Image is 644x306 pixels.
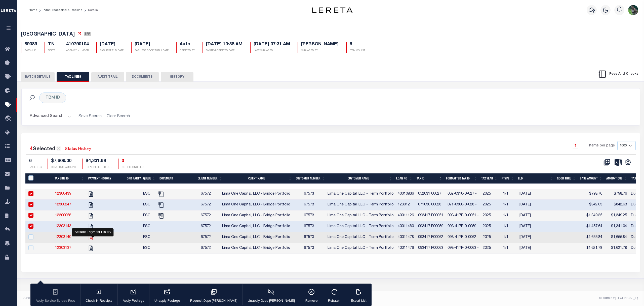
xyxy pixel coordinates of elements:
td: ESC [138,243,155,254]
span: 67572 [201,246,211,250]
h5: [PERSON_NAME] [301,42,339,47]
a: 12303137 [55,246,71,250]
p: TOTAL SELECTED DUE [86,166,112,169]
td: [DATE] [517,232,555,243]
button: AUDIT TRAIL [91,72,124,82]
td: ESC [138,200,155,210]
p: CREATED BY [180,49,195,53]
td: 40011480 [396,221,416,232]
h5: [DATE] 07:31 AM [254,42,290,47]
button: Advanced Search [30,111,71,121]
span: Lima One Capital, LLC - Term Portfolio [328,235,394,239]
span: Lima One Capital, LLC - Term Portfolio [328,246,394,250]
button: Fees And Checks [596,69,640,79]
td: 2025 [481,221,501,232]
h5: 410790104 [66,42,89,47]
th: Tax ID: activate to sort column descending [415,173,444,184]
th: Formatted Tax ID: activate to sort column ascending [444,173,479,184]
th: Tax Line ID: activate to sort column ascending [42,173,87,184]
th: PayeePaymentBatchId [25,173,42,184]
td: 2025 [481,232,501,243]
td: 1/1 [501,189,517,200]
span: Lima One Capital, LLC - Term Portfolio [328,192,394,196]
button: HISTORY [161,72,193,82]
td: 2025 [481,200,501,210]
div: Selected [30,145,61,153]
th: Tax Year: activate to sort column ascending [479,173,500,184]
td: 1/1 [501,200,517,210]
td: ESC [138,210,155,221]
span: 67572 [201,203,211,206]
td: $1,621.78 [578,243,604,254]
td: 2025 [481,243,501,254]
td: $1,349.25 [578,210,604,221]
td: $1,341.04 [604,221,629,232]
td: $1,655.84 [578,232,604,243]
td: $842.63 [578,200,604,210]
td: $1,349.25 [604,210,629,221]
td: 1/1 [501,210,517,221]
td: 093-417F-0-0063 - [446,243,481,254]
td: ESC [138,189,155,200]
i: travel_explore [5,115,13,122]
span: Lima One Capital, LLC - Bridge Portfolio [222,235,290,239]
td: 093417 F00062 [416,232,446,243]
span: 67573 [304,225,314,228]
a: Status History [65,146,91,152]
p: TAX LINES [29,166,42,169]
th: RType: activate to sort column ascending [500,173,516,184]
td: $842.63 [604,200,629,210]
h5: 6 [350,42,365,47]
th: Amount Due: activate to sort column ascending [604,173,629,184]
td: 071036 00028 [416,200,446,210]
h4: 6 [29,159,42,164]
th: Good Thru: activate to sort column ascending [555,173,578,184]
td: 2025 [481,189,501,200]
p: TOTAL DUE AMOUNT [51,166,76,169]
a: Pymt Processing & Tracking [43,9,83,12]
a: 12300439 [55,192,71,196]
span: 67573 [304,214,314,217]
th: Customer Number: activate to sort column ascending [294,173,327,184]
th: 3rd Party [125,173,141,184]
span: [GEOGRAPHIC_DATA] [21,32,75,37]
span: 4 [30,146,33,152]
span: 67572 [201,225,211,228]
th: Loan No: activate to sort column ascending [394,173,415,184]
td: 093-417F-0-0059 - [446,221,481,232]
td: ESC [138,221,155,232]
span: 67572 [201,214,211,217]
span: Lima One Capital, LLC - Bridge Portfolio [222,225,290,228]
td: 40010836 [396,189,416,200]
th: Document [157,173,196,184]
td: 052031 00027 [416,189,446,200]
th: Client Number: activate to sort column ascending [196,173,224,184]
p: BATCH ID [24,49,37,53]
button: TAX LINES [57,72,89,82]
th: ELD: activate to sort column ascending [516,173,555,184]
td: [DATE] [517,243,555,254]
p: SYSTEM CREATED DATE [206,49,243,53]
td: [DATE] [517,210,555,221]
th: Base Amount: activate to sort column ascending [578,173,604,184]
a: 12303143 [55,225,71,228]
td: 093417 F00063 [416,243,446,254]
span: Lima One Capital, LLC - Term Portfolio [328,225,394,228]
p: NOT RECONCILED [122,166,143,169]
td: $798.76 [578,189,604,200]
a: 1 [573,143,578,148]
td: ESC [138,232,155,243]
td: 40011478 [396,232,416,243]
span: 67573 [304,192,314,196]
td: $1,457.64 [578,221,604,232]
td: 40011476 [396,243,416,254]
td: 093-417F-0-0062 - [446,232,481,243]
button: BATCH DETAILS [21,72,55,82]
span: Lima One Capital, LLC - Term Portfolio [328,214,394,217]
p: ITEM COUNT [350,49,365,53]
td: [DATE] [517,189,555,200]
td: [DATE] [517,200,555,210]
span: Items per page [589,143,615,149]
p: EARLIEST GOOD THRU DATE [135,49,169,53]
th: Customer Name: activate to sort column ascending [327,173,394,184]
